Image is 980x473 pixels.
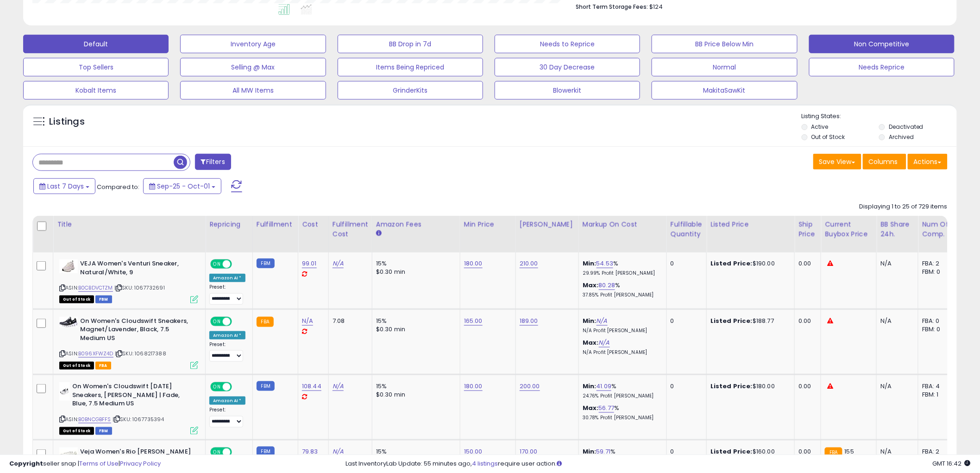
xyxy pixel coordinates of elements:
[80,259,193,279] b: VEJA Women's Venturi Sneaker, Natural/White, 9
[922,317,953,325] div: FBA: 0
[114,284,165,291] span: | SKU: 1067732691
[472,459,498,468] a: 4 listings
[597,259,614,268] a: 54.53
[257,259,275,268] small: FBM
[23,58,169,76] button: Top Sellers
[908,154,948,170] button: Actions
[120,459,161,468] a: Privacy Policy
[209,331,245,340] div: Amazon AI *
[578,216,666,252] th: The percentage added to the cost of goods (COGS) that forms the calculator for Min & Max prices.
[59,382,198,434] div: ASIN:
[464,316,483,326] a: 165.00
[802,112,957,121] p: Listing States:
[257,220,294,229] div: Fulfillment
[333,259,344,268] a: N/A
[257,381,275,391] small: FBM
[209,220,249,229] div: Repricing
[95,296,112,303] span: FBM
[495,35,640,53] button: Needs to Reprice
[583,259,660,277] div: %
[798,220,817,239] div: Ship Price
[922,220,956,239] div: Num of Comp.
[869,157,898,166] span: Columns
[333,382,344,391] a: N/A
[464,382,483,391] a: 180.00
[583,404,599,412] b: Max:
[376,325,453,334] div: $0.30 min
[811,123,829,131] label: Active
[464,259,483,268] a: 180.00
[583,270,660,277] p: 29.99% Profit [PERSON_NAME]
[23,81,169,100] button: Kobalt Items
[209,341,245,362] div: Preset:
[798,382,814,391] div: 0.00
[59,362,94,370] span: All listings that are currently out of stock and unavailable for purchase on Amazon
[338,81,483,100] button: GrinderKits
[72,382,185,410] b: On Women's Cloudswift [DATE] Sneakers, [PERSON_NAME] | Fade, Blue, 7.5 Medium US
[376,259,453,268] div: 15%
[813,154,861,170] button: Save View
[811,133,845,141] label: Out of Stock
[180,58,326,76] button: Selling @ Max
[195,154,231,170] button: Filters
[583,316,597,325] b: Min:
[671,317,699,325] div: 0
[710,259,753,268] b: Listed Price:
[376,229,382,238] small: Amazon Fees.
[79,459,119,468] a: Terms of Use
[860,202,948,211] div: Displaying 1 to 25 of 729 items
[520,316,538,326] a: 189.00
[115,350,166,357] span: | SKU: 1068217388
[9,459,43,468] strong: Copyright
[59,259,198,303] div: ASIN:
[798,317,814,325] div: 0.00
[880,382,911,391] div: N/A
[825,220,873,239] div: Current Buybox Price
[47,182,84,191] span: Last 7 Days
[376,317,453,325] div: 15%
[302,259,317,268] a: 99.01
[880,259,911,268] div: N/A
[652,81,797,100] button: MakitaSawKit
[338,35,483,53] button: BB Drop in 7d
[180,81,326,100] button: All MW Items
[157,182,210,191] span: Sep-25 - Oct-01
[59,427,94,435] span: All listings that are currently out of stock and unavailable for purchase on Amazon
[231,317,245,325] span: OFF
[78,350,113,358] a: B096XFWZ4D
[599,281,616,290] a: 80.28
[59,317,198,368] div: ASIN:
[23,35,169,53] button: Default
[376,391,453,399] div: $0.30 min
[671,220,703,239] div: Fulfillable Quantity
[333,220,368,239] div: Fulfillment Cost
[302,220,325,229] div: Cost
[922,259,953,268] div: FBA: 2
[671,259,699,268] div: 0
[78,416,111,423] a: B0BNCGBFFS
[520,220,575,229] div: [PERSON_NAME]
[95,362,111,370] span: FBA
[464,220,512,229] div: Min Price
[583,281,660,298] div: %
[211,260,223,268] span: ON
[97,183,139,191] span: Compared to:
[583,259,597,268] b: Min:
[9,460,161,468] div: seller snap | |
[333,317,365,325] div: 7.08
[798,259,814,268] div: 0.00
[209,397,245,405] div: Amazon AI *
[652,35,797,53] button: BB Price Below Min
[576,3,648,11] b: Short Term Storage Fees:
[710,220,791,229] div: Listed Price
[710,259,787,268] div: $190.00
[209,274,245,282] div: Amazon AI *
[583,328,660,334] p: N/A Profit [PERSON_NAME]
[597,316,608,326] a: N/A
[209,284,245,305] div: Preset:
[583,220,663,229] div: Markup on Cost
[338,58,483,76] button: Items Being Repriced
[80,317,193,345] b: On Women's Cloudswift Sneakers, Magnet/Lavender, Black, 7.5 Medium US
[889,123,923,131] label: Deactivated
[922,382,953,391] div: FBA: 4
